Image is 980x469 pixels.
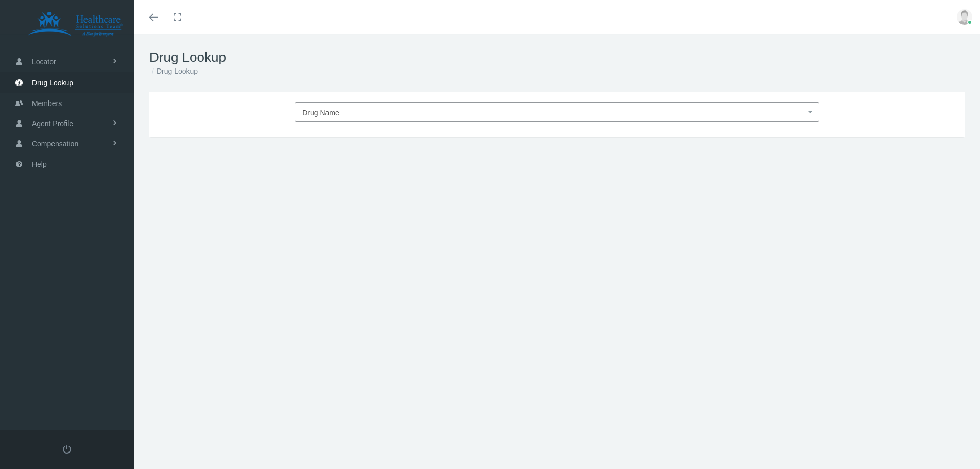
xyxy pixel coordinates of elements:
[302,109,339,117] span: Drug Name
[32,73,73,93] span: Drug Lookup
[32,114,73,133] span: Agent Profile
[32,94,62,113] span: Members
[149,49,965,65] h1: Drug Lookup
[149,65,198,77] li: Drug Lookup
[32,154,47,174] span: Help
[13,11,137,37] img: HEALTHCARE SOLUTIONS TEAM, LLC
[32,134,78,153] span: Compensation
[32,52,56,72] span: Locator
[957,9,972,25] img: user-placeholder.jpg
